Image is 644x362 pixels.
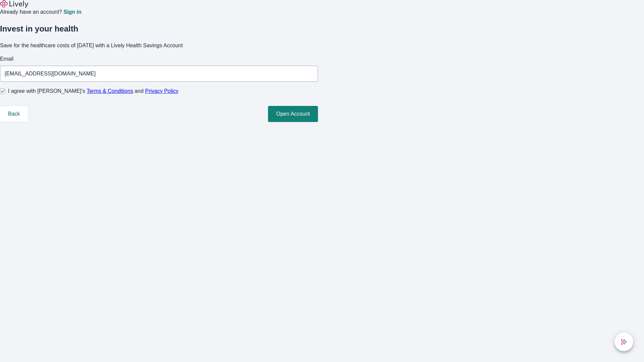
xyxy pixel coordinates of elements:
svg: Lively AI Assistant [621,339,627,345]
button: Open Account [268,106,318,122]
a: Terms & Conditions [87,88,133,94]
span: I agree with [PERSON_NAME]’s and [8,87,178,95]
button: chat [614,333,633,351]
a: Sign in [63,9,81,15]
a: Privacy Policy [145,88,179,94]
